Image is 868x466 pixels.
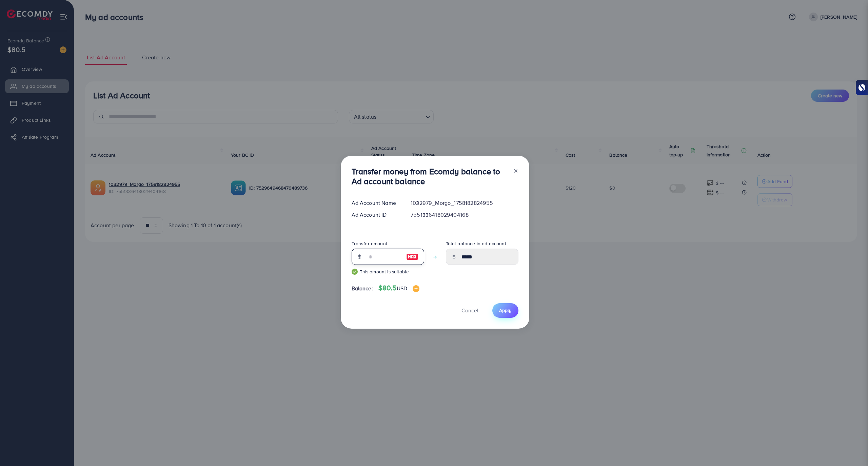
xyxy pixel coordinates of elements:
span: Apply [499,307,512,314]
span: Balance: [352,285,373,292]
button: Cancel [453,303,487,318]
div: 1032979_Morgo_1758182824955 [405,199,524,207]
div: 7551336418029404168 [405,211,524,219]
div: Ad Account Name [346,199,406,207]
img: image [413,285,419,292]
div: Ad Account ID [346,211,406,219]
span: USD [397,285,407,292]
label: Total balance in ad account [446,240,506,247]
h3: Transfer money from Ecomdy balance to Ad account balance [352,167,508,186]
small: This amount is suitable [352,268,424,275]
button: Apply [492,303,518,318]
iframe: Chat [839,435,863,461]
img: guide [352,269,358,275]
label: Transfer amount [352,240,387,247]
span: Cancel [461,307,478,314]
img: image [406,253,418,261]
h4: $80.5 [378,284,419,292]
